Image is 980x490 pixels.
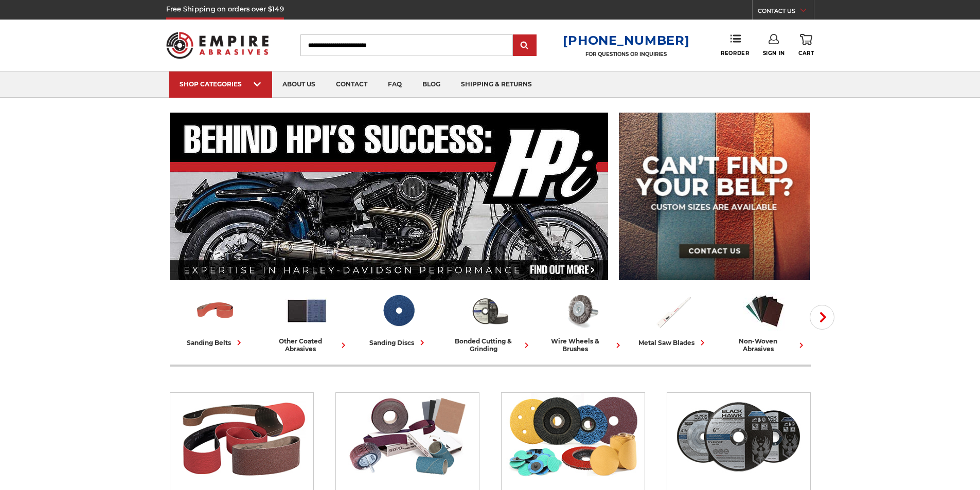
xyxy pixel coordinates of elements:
div: bonded cutting & grinding [449,337,532,353]
img: promo banner for custom belts. [619,113,810,280]
a: CONTACT US [758,5,814,20]
a: bonded cutting & grinding [449,289,532,353]
img: Bonded Cutting & Grinding [672,393,805,480]
p: FOR QUESTIONS OR INQUIRIES [563,51,689,58]
span: Reorder [721,50,749,57]
div: wire wheels & brushes [540,337,623,353]
div: SHOP CATEGORIES [180,80,262,88]
img: Metal Saw Blades [652,289,694,332]
img: Banner for an interview featuring Horsepower Inc who makes Harley performance upgrades featured o... [170,113,609,280]
div: sanding belts [187,337,244,348]
img: Sanding Discs [377,289,420,332]
a: Cart [798,34,814,57]
img: Sanding Belts [175,393,308,480]
img: Sanding Belts [194,289,237,332]
div: non-woven abrasives [723,337,807,353]
img: Sanding Discs [506,393,639,480]
a: blog [412,71,451,98]
img: Empire Abrasives [166,25,269,65]
a: non-woven abrasives [723,289,807,353]
span: Cart [798,50,814,57]
a: Reorder [721,34,749,56]
div: metal saw blades [638,337,708,348]
a: faq [378,71,412,98]
span: Sign In [763,50,785,57]
a: metal saw blades [632,289,715,348]
a: contact [326,71,378,98]
img: Other Coated Abrasives [286,289,328,332]
button: Next [810,305,834,330]
a: wire wheels & brushes [540,289,623,353]
img: Bonded Cutting & Grinding [469,289,511,332]
a: sanding discs [357,289,440,348]
a: about us [272,71,326,98]
img: Wire Wheels & Brushes [560,289,603,332]
a: shipping & returns [451,71,542,98]
img: Non-woven Abrasives [743,289,786,332]
input: Submit [514,35,535,56]
div: sanding discs [369,337,427,348]
img: Other Coated Abrasives [341,393,474,480]
div: other coated abrasives [265,337,349,353]
a: sanding belts [174,289,257,348]
a: other coated abrasives [265,289,349,353]
a: [PHONE_NUMBER] [563,33,689,48]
